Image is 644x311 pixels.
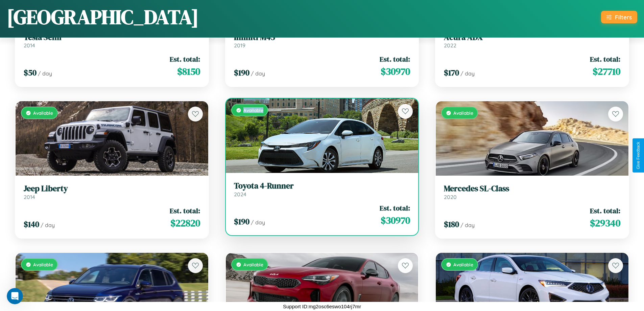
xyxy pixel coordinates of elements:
span: Est. total: [380,203,410,213]
span: $ 140 [24,219,39,230]
span: $ 50 [24,67,37,78]
a: Toyota 4-Runner2024 [234,181,410,198]
span: / day [251,219,265,226]
a: Mercedes SL-Class2020 [444,184,620,200]
div: Give Feedback [636,142,641,169]
span: $ 30970 [381,65,410,78]
a: Jeep Liberty2014 [24,184,200,200]
h3: Toyota 4-Runner [234,181,410,191]
span: Available [33,262,53,267]
span: $ 29340 [590,216,620,230]
span: 2024 [234,191,246,198]
a: Infiniti M452019 [234,32,410,49]
p: Support ID: mg2osc6eswo104rj7mr [283,302,361,311]
span: $ 27710 [593,65,620,78]
span: / day [251,70,265,77]
span: Available [33,110,53,116]
span: 2022 [444,42,456,49]
span: Est. total: [170,54,200,64]
span: / day [460,70,475,77]
span: $ 190 [234,216,249,227]
span: Available [453,110,473,116]
h1: [GEOGRAPHIC_DATA] [7,3,199,31]
iframe: Intercom live chat [7,288,23,304]
span: Est. total: [590,206,620,216]
span: 2020 [444,194,457,200]
a: Tesla Semi2014 [24,32,200,49]
span: $ 170 [444,67,459,78]
h3: Jeep Liberty [24,184,200,194]
span: Available [453,262,473,267]
span: 2014 [24,194,35,200]
span: $ 180 [444,219,459,230]
a: Acura ADX2022 [444,32,620,49]
h3: Mercedes SL-Class [444,184,620,194]
span: $ 30970 [381,214,410,227]
span: 2014 [24,42,35,49]
span: Est. total: [380,54,410,64]
span: $ 190 [234,67,249,78]
span: 2019 [234,42,245,49]
span: Est. total: [170,206,200,216]
span: Est. total: [590,54,620,64]
span: Available [243,107,263,113]
span: Available [243,262,263,267]
button: Filters [601,11,637,23]
div: Filters [615,14,632,21]
span: / day [41,222,55,228]
span: $ 8150 [177,65,200,78]
span: / day [38,70,52,77]
span: / day [460,222,475,228]
span: $ 22820 [170,216,200,230]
